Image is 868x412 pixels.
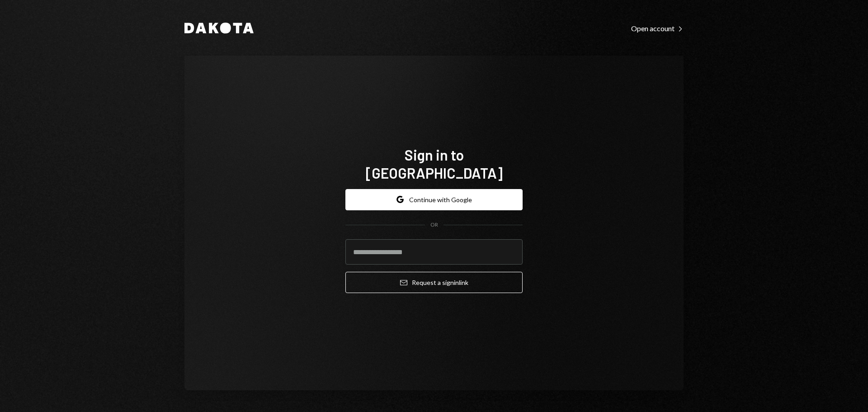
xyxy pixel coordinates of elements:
h1: Sign in to [GEOGRAPHIC_DATA] [345,146,523,182]
a: Open account [631,23,684,33]
div: OR [430,221,438,229]
button: Continue with Google [345,189,523,210]
button: Request a signinlink [345,272,523,293]
div: Open account [631,24,684,33]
